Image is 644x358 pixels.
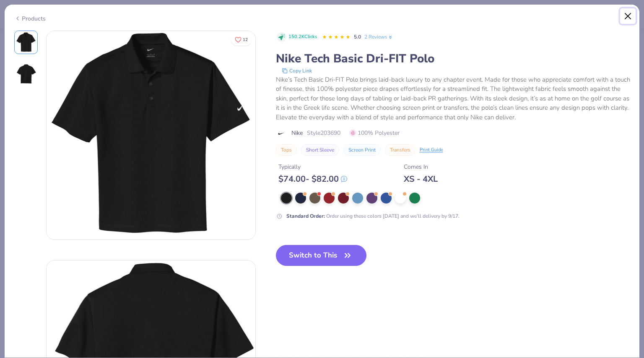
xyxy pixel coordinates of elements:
[343,144,381,156] button: Screen Print
[322,31,351,44] div: 5.0 Stars
[47,31,255,240] img: Front
[288,33,317,41] span: 150.2K Clicks
[16,32,36,52] img: Front
[286,213,325,219] strong: Standard Order :
[307,129,340,137] span: Style 203690
[243,38,248,42] span: 12
[276,144,297,156] button: Tops
[404,174,438,184] div: XS - 4XL
[286,212,460,220] div: Order using these colors [DATE] and we’ll delivery by 9/17.
[276,130,287,137] img: brand logo
[16,64,36,84] img: Back
[301,144,339,156] button: Short Sleeve
[276,51,630,67] div: Nike Tech Basic Dri-FIT Polo
[404,162,438,171] div: Comes In
[364,33,393,41] a: 2 Reviews
[278,162,347,171] div: Typically
[279,67,314,75] button: copy to clipboard
[231,33,252,46] button: Like
[276,75,630,122] div: Nike’s Tech Basic Dri-FIT Polo brings laid-back luxury to any chapter event. Made for those who a...
[420,147,443,154] div: Print Guide
[278,174,347,184] div: $ 74.00 - $ 82.00
[354,33,361,40] span: 5.0
[620,8,636,24] button: Close
[14,14,46,23] div: Products
[385,144,415,156] button: Transfers
[350,129,400,137] span: 100% Polyester
[276,245,367,266] button: Switch to This
[291,129,303,137] span: Nike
